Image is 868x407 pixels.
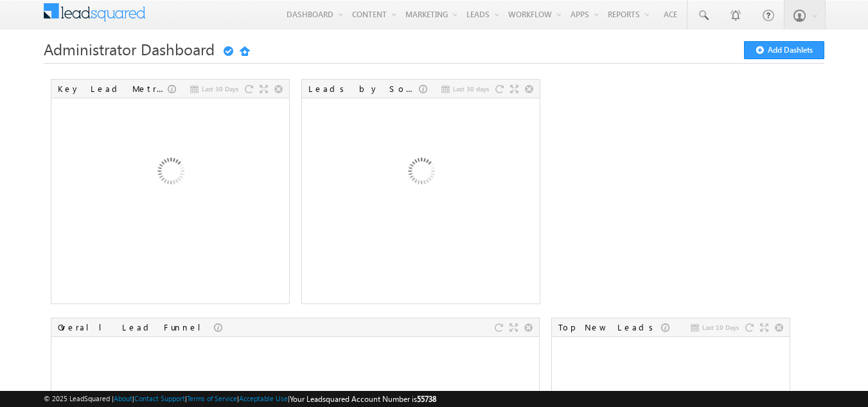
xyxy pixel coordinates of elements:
img: Loading... [101,104,239,242]
a: Contact Support [134,394,185,402]
span: © 2025 LeadSquared | | | | | [44,393,436,405]
a: Acceptable Use [239,394,288,402]
span: 55738 [417,394,436,404]
div: Key Lead Metrics [58,83,168,95]
img: Custom Logo [44,3,146,22]
span: Administrator Dashboard [44,39,215,59]
span: Last 30 Days [202,83,238,95]
img: Loading... [351,104,490,242]
div: Leads by Sources [308,83,419,95]
span: Last 10 Days [702,321,739,333]
a: Terms of Service [187,394,237,402]
span: Last 30 days [453,83,489,95]
a: About [114,394,132,402]
button: Add Dashlets [744,41,824,59]
div: Overall Lead Funnel [58,321,214,333]
div: Top New Leads [558,321,661,333]
span: Your Leadsquared Account Number is [290,394,436,404]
